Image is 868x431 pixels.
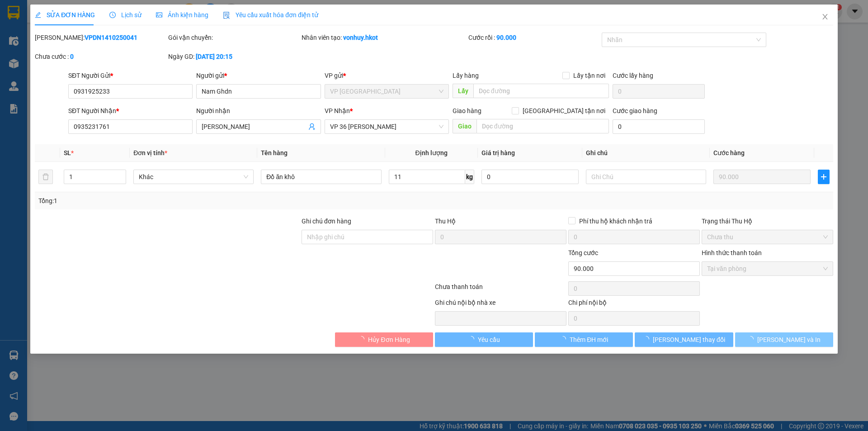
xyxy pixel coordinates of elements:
div: Tổng: 1 [38,196,335,206]
span: edit [35,12,41,18]
div: Chưa thanh toán [434,282,567,298]
span: Yêu cầu [478,335,500,345]
button: plus [818,170,830,184]
b: vonhuy.hkot [343,34,378,41]
span: loading [560,336,570,342]
div: Người gửi [196,71,321,81]
div: Người nhận [196,106,321,116]
span: user-add [308,123,316,130]
input: VD: Bàn, Ghế [261,170,381,184]
button: [PERSON_NAME] và In [735,332,833,347]
span: loading [643,336,653,342]
label: Cước giao hàng [613,107,657,114]
b: VPDN1410250041 [85,34,137,41]
span: [GEOGRAPHIC_DATA] tận nơi [519,106,609,116]
input: 0 [713,170,811,184]
button: Yêu cầu [435,332,533,347]
img: icon [223,12,230,19]
span: clock-circle [109,12,116,18]
div: SĐT Người Nhận [68,106,193,116]
div: [PERSON_NAME]: [35,33,166,43]
input: Dọc đường [473,84,609,98]
span: Ảnh kiện hàng [156,11,208,19]
span: Chưa thu [707,230,828,244]
input: Ghi chú đơn hàng [302,230,433,244]
button: [PERSON_NAME] thay đổi [635,332,733,347]
span: Hủy Đơn Hàng [368,335,410,345]
label: Ghi chú đơn hàng [302,218,351,225]
span: plus [818,173,829,180]
span: kg [465,170,474,184]
span: loading [747,336,757,342]
div: Nhân viên tạo: [302,33,467,43]
div: Ghi chú nội bộ nhà xe [435,298,566,311]
span: Cước hàng [713,149,745,156]
input: Ghi Chú [586,170,706,184]
label: Cước lấy hàng [613,72,653,79]
button: Hủy Đơn Hàng [335,332,433,347]
button: Close [812,5,838,30]
span: Thu Hộ [435,218,456,225]
span: Giao [453,119,476,133]
div: Chi phí nội bộ [568,298,700,311]
span: Tại văn phòng [707,262,828,275]
input: Dọc đường [476,119,609,133]
span: Tên hàng [261,149,288,156]
span: Đơn vị tính [133,149,167,156]
span: VP Nhận [325,107,350,114]
span: Giao hàng [453,107,481,114]
span: Lấy hàng [453,72,479,79]
span: Định lượng [415,149,448,156]
span: close [821,13,829,20]
div: Trạng thái Thu Hộ [702,216,833,226]
label: Hình thức thanh toán [702,249,762,256]
th: Ghi chú [582,144,710,162]
span: VP Đà Nẵng [330,85,443,98]
span: [PERSON_NAME] và In [757,335,821,345]
span: SL [64,149,71,156]
div: Ngày GD: [168,52,300,62]
span: loading [468,336,478,342]
div: VP gửi [325,71,449,81]
b: [DATE] 20:15 [196,53,232,60]
span: picture [156,12,162,18]
button: delete [38,170,53,184]
span: Lấy tận nơi [570,71,609,81]
button: Thêm ĐH mới [535,332,633,347]
span: Lấy [453,84,473,98]
div: Cước rồi : [468,33,600,43]
div: SĐT Người Gửi [68,71,193,81]
span: Giá trị hàng [481,149,515,156]
div: Chưa cước : [35,52,166,62]
span: VP 36 Hồng Tiến [330,120,443,133]
div: Gói vận chuyển: [168,33,300,43]
span: SỬA ĐƠN HÀNG [35,11,95,19]
input: Cước lấy hàng [613,84,705,99]
span: Lịch sử [109,11,142,19]
span: Thêm ĐH mới [570,335,608,345]
b: 90.000 [496,34,516,41]
span: [PERSON_NAME] thay đổi [653,335,725,345]
span: Tổng cước [568,249,598,256]
span: Yêu cầu xuất hóa đơn điện tử [223,11,318,19]
span: Khác [139,170,248,184]
span: loading [358,336,368,342]
span: Phí thu hộ khách nhận trả [576,216,656,226]
input: Cước giao hàng [613,119,705,134]
b: 0 [70,53,74,60]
